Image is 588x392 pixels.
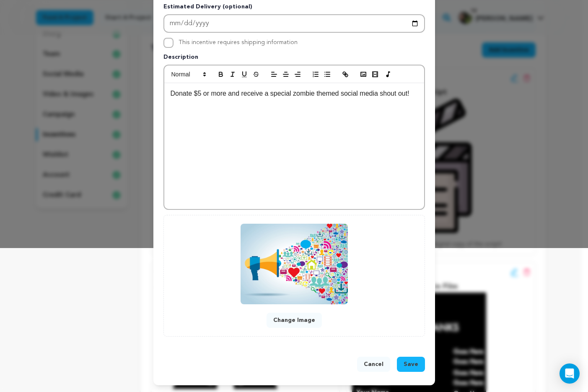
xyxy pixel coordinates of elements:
[171,88,418,99] p: Donate $5 or more and receive a special zombie themed social media shout out!
[267,313,322,328] button: Change Image
[163,53,425,65] p: Description
[357,357,390,372] button: Cancel
[163,14,425,33] input: Enter Estimated Delivery
[179,39,298,45] label: This incentive requires shipping information
[397,357,425,372] button: Save
[404,360,418,368] span: Save
[163,3,425,14] p: Estimated Delivery (optional)
[560,363,580,384] div: Open Intercom Messenger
